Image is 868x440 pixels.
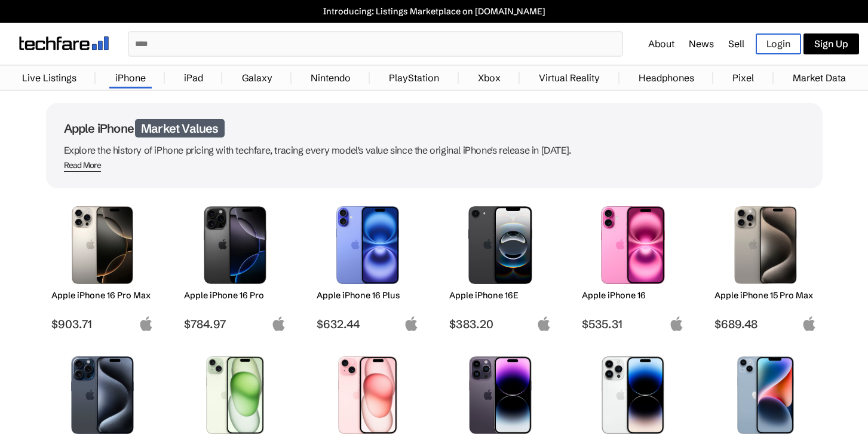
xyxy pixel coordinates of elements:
[582,290,684,301] h2: Apple iPhone 16
[193,206,277,284] img: iPhone 16 Pro
[60,206,145,284] img: iPhone 16 Pro Max
[179,200,292,331] a: iPhone 16 Pro Apple iPhone 16 Pro $784.97 apple-logo
[404,316,419,331] img: apple-logo
[139,316,154,331] img: apple-logo
[109,66,152,90] a: iPhone
[449,317,551,331] span: $383.20
[305,66,357,90] a: Nintendo
[728,38,744,50] a: Sell
[803,33,859,54] a: Sign Up
[193,356,277,434] img: iPhone 15 Plus
[236,66,278,90] a: Galaxy
[669,316,684,331] img: apple-logo
[64,160,102,172] span: Read More
[709,200,823,331] a: iPhone 15 Pro Max Apple iPhone 15 Pro Max $689.48 apple-logo
[458,206,542,284] img: iPhone 16E
[46,200,160,331] a: iPhone 16 Pro Max Apple iPhone 16 Pro Max $903.71 apple-logo
[648,38,674,50] a: About
[178,66,209,90] a: iPad
[726,66,760,90] a: Pixel
[472,66,507,90] a: Xbox
[60,356,145,434] img: iPhone 15 Pro
[311,200,425,331] a: iPhone 16 Plus Apple iPhone 16 Plus $632.44 apple-logo
[64,121,805,136] h1: Apple iPhone
[135,119,225,137] span: Market Values
[444,200,557,331] a: iPhone 16E Apple iPhone 16E $383.20 apple-logo
[714,290,817,301] h2: Apple iPhone 15 Pro Max
[317,317,419,331] span: $632.44
[802,316,817,331] img: apple-logo
[458,356,542,434] img: iPhone 14 Pro Max
[591,356,675,434] img: iPhone 14 Pro
[723,356,808,434] img: iPhone 14 Plus
[582,317,684,331] span: $535.31
[317,290,419,301] h2: Apple iPhone 16 Plus
[536,316,551,331] img: apple-logo
[326,206,410,284] img: iPhone 16 Plus
[184,290,286,301] h2: Apple iPhone 16 Pro
[787,66,852,90] a: Market Data
[6,6,862,17] a: Introducing: Listings Marketplace on [DOMAIN_NAME]
[19,36,109,50] img: techfare logo
[51,317,154,331] span: $903.71
[591,206,675,284] img: iPhone 16
[576,200,690,331] a: iPhone 16 Apple iPhone 16 $535.31 apple-logo
[689,38,714,50] a: News
[723,206,808,284] img: iPhone 15 Pro Max
[383,66,445,90] a: PlayStation
[756,33,801,54] a: Login
[271,316,286,331] img: apple-logo
[64,142,805,158] p: Explore the history of iPhone pricing with techfare, tracing every model's value since the origin...
[326,356,410,434] img: iPhone 15
[449,290,551,301] h2: Apple iPhone 16E
[633,66,700,90] a: Headphones
[16,66,82,90] a: Live Listings
[714,317,817,331] span: $689.48
[51,290,154,301] h2: Apple iPhone 16 Pro Max
[533,66,606,90] a: Virtual Reality
[64,160,102,170] div: Read More
[184,317,286,331] span: $784.97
